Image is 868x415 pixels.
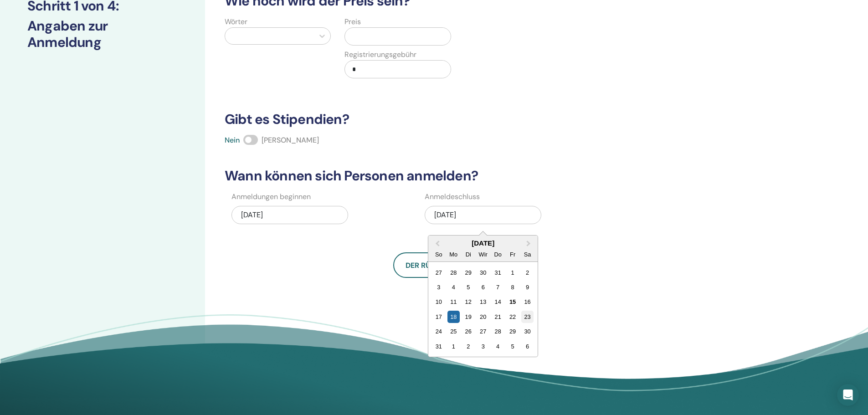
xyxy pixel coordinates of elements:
[434,210,456,220] font: [DATE]
[231,192,311,201] font: Anmeldungen beginnen
[477,340,489,353] div: Wählen Sie Mittwoch, den 3. September 2025
[436,343,442,350] font: 31
[435,251,442,258] font: So
[436,269,442,276] font: 27
[507,281,519,293] div: Wählen Sie Freitag, den 8. August 2025
[437,284,440,291] font: 3
[482,284,485,291] font: 6
[492,266,504,279] div: Wählen Sie Donnerstag, den 31. Juli 2025
[495,298,501,305] font: 14
[482,343,485,350] font: 3
[447,325,460,338] div: Wählen Sie Montag, den 25. August 2025
[495,269,501,276] font: 31
[524,328,530,335] font: 30
[521,281,534,293] div: Wählen Sie Samstag, den 9. August 2025
[432,340,445,353] div: Wählen Sie Sonntag, den 31. August 2025
[494,251,501,258] font: Do
[492,311,504,323] div: Wählen Sie Donnerstag, den 21. August 2025
[477,266,489,279] div: Wählen Sie Mittwoch, den 30. Juli 2025
[450,313,457,320] font: 18
[492,296,504,308] div: Wählen Sie Donnerstag, den 14. August 2025
[526,269,529,276] font: 2
[521,296,534,308] div: Wählen Sie Samstag, den 16. August 2025
[452,343,455,350] font: 1
[521,340,534,353] div: Wählen Sie Samstag, den 6. September 2025
[521,311,534,323] div: Wählen Sie Samstag, den 23. August 2025
[447,281,460,293] div: Wählen Sie Montag, den 4. August 2025
[27,17,108,51] font: Angaben zur Anmeldung
[479,251,488,258] font: Wir
[436,328,442,335] font: 24
[477,296,489,308] div: Wählen Sie Mittwoch, den 13. August 2025
[447,311,460,323] div: Wählen Sie Montag, den 18. August 2025
[466,251,471,258] font: Di
[496,284,499,291] font: 7
[492,281,504,293] div: Wählen Sie Donnerstag, den 7. August 2025
[462,311,474,323] div: Wählen Sie Dienstag, den 19. August 2025
[524,251,531,258] font: Sa
[462,296,474,308] div: Wählen Sie Dienstag, den 12. August 2025
[465,328,472,335] font: 26
[521,266,534,279] div: Wählen Sie Samstag, den 2. August 2025
[432,281,445,293] div: Wählen Sie Sonntag, den 3. August 2025
[428,235,538,357] div: Datum auswählen
[480,269,486,276] font: 30
[465,298,472,305] font: 12
[432,325,445,338] div: Wählen Sie Sonntag, den 24. August 2025
[431,265,535,354] div: Monat August 2025
[225,135,240,145] font: Nein
[477,311,489,323] div: Wählen Sie Mittwoch, den 20. August 2025
[241,210,263,220] font: [DATE]
[480,313,486,320] font: 20
[477,281,489,293] div: Wählen Sie Mittwoch, den 6. August 2025
[449,251,457,258] font: Mo
[480,298,486,305] font: 13
[462,340,474,353] div: Wählen Sie Dienstag, den 2. September 2025
[344,17,361,26] font: Preis
[467,343,470,350] font: 2
[507,311,519,323] div: Wählen Sie Freitag, den 22. August 2025
[432,266,445,279] div: Wählen Sie Sonntag, den 27. Juli 2025
[462,266,474,279] div: Wählen Sie Dienstag, den 29. Juli 2025
[225,17,247,26] font: Wörter
[450,269,457,276] font: 28
[462,325,474,338] div: Wählen Sie Dienstag, den 26. August 2025
[432,311,445,323] div: Wählen Sie Sonntag, den 17. August 2025
[524,313,530,320] font: 23
[507,296,519,308] div: Wählen Sie Freitag, den 15. August 2025
[492,340,504,353] div: Wählen Sie Donnerstag, den 4. September 2025
[521,325,534,338] div: Wählen Sie Samstag, den 30. August 2025
[495,328,501,335] font: 28
[436,298,442,305] font: 10
[524,298,530,305] font: 16
[510,251,515,258] font: Fr
[507,325,519,338] div: Wählen Sie Freitag, den 29. August 2025
[495,313,501,320] font: 21
[496,343,499,350] font: 4
[436,313,442,320] font: 17
[462,281,474,293] div: Wählen Sie Dienstag, den 5. August 2025
[480,328,486,335] font: 27
[344,50,416,59] font: Registrierungsgebühr
[447,296,460,308] div: Wählen Sie Montag, den 11. August 2025
[450,298,457,305] font: 11
[509,298,516,305] font: 15
[225,167,478,184] font: Wann können sich Personen anmelden?
[526,343,529,350] font: 6
[406,261,450,270] font: Der Rücken
[509,313,516,320] font: 22
[432,296,445,308] div: Wählen Sie Sonntag, den 10. August 2025
[425,192,480,201] font: Anmeldeschluss
[511,269,514,276] font: 1
[837,384,859,406] div: Öffnen Sie den Intercom Messenger
[465,313,472,320] font: 19
[447,340,460,353] div: Wählen Sie Montag, den 1. September 2025
[450,328,457,335] font: 25
[507,266,519,279] div: Wählen Sie Freitag, den 1. August 2025
[429,236,444,251] button: Vorheriger Monat
[447,266,460,279] div: Wählen Sie Montag, den 28. Juli 2025
[522,236,537,251] button: Nächsten Monat
[511,284,514,291] font: 8
[472,239,494,247] font: [DATE]
[225,110,349,128] font: Gibt es Stipendien?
